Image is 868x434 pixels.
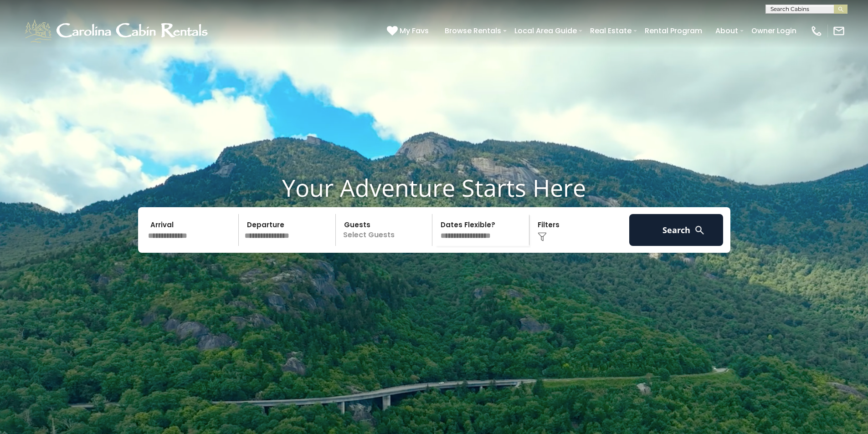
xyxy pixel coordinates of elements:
[586,23,636,39] a: Real Estate
[510,23,581,39] a: Local Area Guide
[694,225,705,236] img: search-regular-white.png
[711,23,743,39] a: About
[339,214,432,246] p: Select Guests
[538,232,547,241] img: filter--v1.png
[387,25,431,37] a: My Favs
[440,23,506,39] a: Browse Rentals
[810,25,823,37] img: phone-regular-white.png
[23,17,212,45] img: White-1-1-2.png
[832,25,845,37] img: mail-regular-white.png
[640,23,707,39] a: Rental Program
[7,174,861,202] h1: Your Adventure Starts Here
[747,23,801,39] a: Owner Login
[629,214,724,246] button: Search
[400,25,429,36] span: My Favs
